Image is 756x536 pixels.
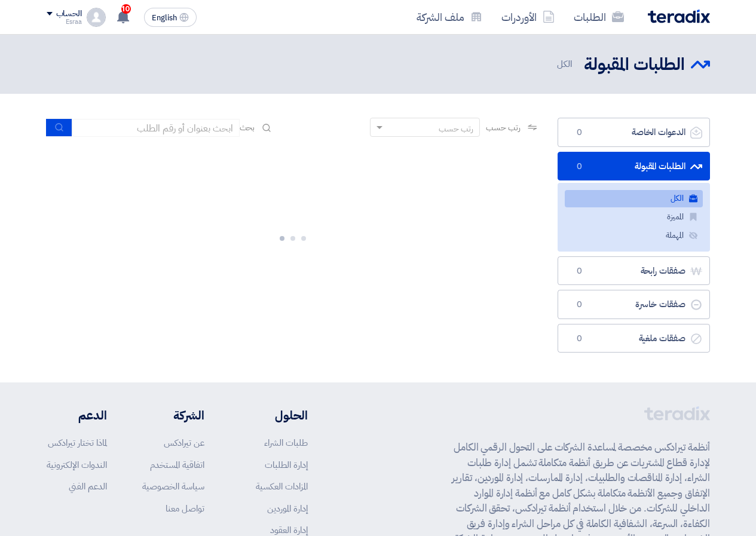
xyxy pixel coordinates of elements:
div: الحساب [56,9,82,19]
a: المزادات العكسية [256,480,308,493]
span: 10 [121,4,131,14]
a: الدعم الفني [69,480,107,493]
span: الكل [557,57,574,71]
img: Teradix logo [648,10,710,23]
a: ملف الشركة [407,3,492,31]
a: الندوات الإلكترونية [47,458,107,471]
h2: الطلبات المقبولة [584,53,685,76]
span: 0 [573,265,587,277]
a: الطلبات [564,3,633,31]
a: المميزة [565,209,703,226]
span: 0 [573,161,587,173]
input: ابحث بعنوان أو رقم الطلب [72,119,240,137]
a: الطلبات المقبولة0 [558,152,710,181]
span: 0 [573,333,587,345]
span: 0 [573,127,587,139]
li: الشركة [142,406,204,424]
a: اتفاقية المستخدم [150,458,204,471]
a: تواصل معنا [166,502,204,515]
div: رتب حسب [439,122,473,135]
a: صفقات رابحة0 [558,256,710,286]
a: لماذا تختار تيرادكس [48,436,107,449]
a: الدعوات الخاصة0 [558,118,710,147]
li: الحلول [240,406,308,424]
a: صفقات ملغية0 [558,324,710,353]
span: English [152,14,177,22]
span: 0 [573,299,587,311]
span: رتب حسب [486,121,520,134]
a: طلبات الشراء [264,436,308,449]
img: profile_test.png [87,8,106,27]
a: الكل [565,190,703,207]
a: إدارة الطلبات [265,458,308,471]
a: عن تيرادكس [164,436,204,449]
a: إدارة الموردين [267,502,308,515]
a: المهملة [565,227,703,244]
span: بحث [240,121,255,134]
li: الدعم [47,406,107,424]
a: صفقات خاسرة0 [558,290,710,319]
div: Esraa [47,19,82,25]
button: English [144,8,197,27]
a: الأوردرات [492,3,564,31]
a: سياسة الخصوصية [142,480,204,493]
